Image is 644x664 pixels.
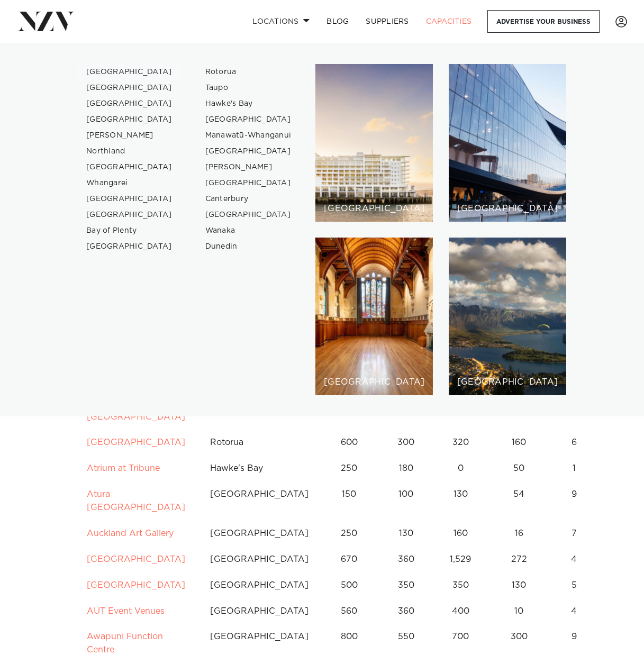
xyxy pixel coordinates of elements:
a: Dunedin [197,239,300,254]
td: 500 [318,572,381,598]
td: [GEOGRAPHIC_DATA] [202,572,318,598]
td: 4 [548,547,600,572]
td: Rotorua [202,430,318,456]
a: Advertise your business [487,10,600,33]
a: [PERSON_NAME] [78,128,181,143]
a: Awapuni Function Centre [87,632,163,654]
a: Canterbury [197,191,300,207]
a: Wanaka [197,223,300,239]
td: 250 [318,456,381,481]
a: Rotorua [197,64,300,80]
td: 560 [318,598,381,624]
a: [GEOGRAPHIC_DATA] [78,64,181,80]
td: 350 [381,572,431,598]
a: Taupo [197,80,300,96]
a: Locations [244,10,318,33]
h6: [GEOGRAPHIC_DATA] [324,378,424,387]
td: 9 [548,624,600,663]
td: Hawke's Bay [202,456,318,481]
td: 300 [490,624,548,663]
a: Hawke's Bay [197,96,300,112]
td: 1,529 [431,547,490,572]
a: Auckland Art Gallery [87,529,174,538]
a: Auckland venues [GEOGRAPHIC_DATA] [315,64,433,222]
a: [GEOGRAPHIC_DATA] [78,112,181,128]
td: 670 [318,547,381,572]
a: Christchurch venues [GEOGRAPHIC_DATA] [315,238,433,395]
td: 550 [381,624,431,663]
td: 0 [431,456,490,481]
a: Wellington venues [GEOGRAPHIC_DATA] [449,64,566,222]
td: 10 [490,598,548,624]
td: [GEOGRAPHIC_DATA] [202,547,318,572]
h6: [GEOGRAPHIC_DATA] [457,378,558,387]
td: 7 [548,521,600,547]
a: [GEOGRAPHIC_DATA] [87,581,185,589]
a: [GEOGRAPHIC_DATA] [78,96,181,112]
td: [GEOGRAPHIC_DATA] [202,481,318,521]
a: [PERSON_NAME][GEOGRAPHIC_DATA] [87,399,185,421]
a: AUT Event Venues [87,607,165,615]
a: [GEOGRAPHIC_DATA] [78,159,181,175]
td: 360 [381,547,431,572]
td: 9 [548,481,600,521]
td: 300 [381,430,431,456]
h6: [GEOGRAPHIC_DATA] [457,204,558,213]
a: [GEOGRAPHIC_DATA] [87,438,185,447]
td: 320 [431,430,490,456]
a: Atura [GEOGRAPHIC_DATA] [87,490,185,512]
img: nzv-logo.png [17,12,75,31]
td: 130 [490,572,548,598]
a: [GEOGRAPHIC_DATA] [78,207,181,223]
td: 600 [318,430,381,456]
td: [GEOGRAPHIC_DATA] [202,624,318,663]
a: Manawatū-Whanganui [197,128,300,143]
td: [GEOGRAPHIC_DATA] [202,521,318,547]
td: 800 [318,624,381,663]
a: [GEOGRAPHIC_DATA] [197,143,300,159]
td: 5 [548,572,600,598]
td: 160 [490,430,548,456]
td: 150 [318,481,381,521]
td: 400 [431,598,490,624]
a: [GEOGRAPHIC_DATA] [197,207,300,223]
a: [PERSON_NAME] [197,159,300,175]
td: 16 [490,521,548,547]
td: 350 [431,572,490,598]
td: 54 [490,481,548,521]
h6: [GEOGRAPHIC_DATA] [324,204,424,213]
td: 130 [381,521,431,547]
td: 700 [431,624,490,663]
td: 130 [431,481,490,521]
a: [GEOGRAPHIC_DATA] [197,175,300,191]
a: Bay of Plenty [78,223,181,239]
td: 100 [381,481,431,521]
td: 360 [381,598,431,624]
a: Capacities [418,10,480,33]
a: Whangarei [78,175,181,191]
td: [GEOGRAPHIC_DATA] [202,598,318,624]
td: 250 [318,521,381,547]
td: 4 [548,598,600,624]
td: 50 [490,456,548,481]
td: 6 [548,430,600,456]
td: 1 [548,456,600,481]
a: [GEOGRAPHIC_DATA] [78,80,181,96]
a: SUPPLIERS [357,10,417,33]
a: Northland [78,143,181,159]
a: BLOG [318,10,357,33]
a: [GEOGRAPHIC_DATA] [78,191,181,207]
a: [GEOGRAPHIC_DATA] [197,112,300,128]
a: Queenstown venues [GEOGRAPHIC_DATA] [449,238,566,395]
a: [GEOGRAPHIC_DATA] [87,555,185,563]
a: [GEOGRAPHIC_DATA] [78,239,181,254]
td: 272 [490,547,548,572]
td: 160 [431,521,490,547]
a: Atrium at Tribune [87,464,160,472]
td: 180 [381,456,431,481]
